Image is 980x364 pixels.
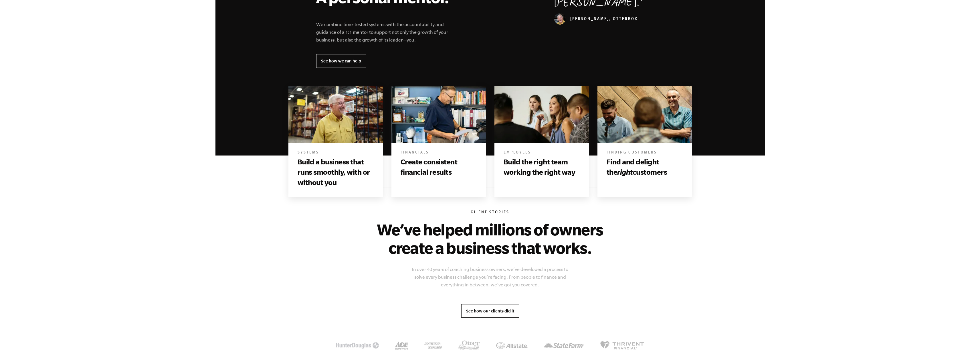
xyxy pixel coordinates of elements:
img: Allstate Logo [496,342,528,349]
a: See how we can help [316,54,366,68]
a: See how our clients did it [461,304,519,318]
img: Books include beyond the e myth, e-myth, the e myth [494,86,589,143]
img: State Farm Logo [544,343,584,348]
h3: Find and delight the customers [607,157,683,178]
img: Books include beyond the e myth, e-myth, the e myth [597,86,692,143]
img: Curt Richardson, OtterBox [554,13,566,25]
h6: Systems [298,150,374,156]
h2: We’ve helped millions of owners create a business that works. [368,220,612,257]
img: beyond the e myth, e-myth, the e myth [391,86,486,143]
img: beyond the e myth, e-myth, the e myth, e myth revisited [288,86,383,143]
i: right [617,168,633,176]
h3: Build the right team working the right way [504,157,580,178]
h6: Employees [504,150,580,156]
h3: Build a business that runs smoothly, with or without you [298,157,374,188]
p: We combine time-tested systems with the accountability and guidance of a 1:1 mentor to support no... [316,21,456,44]
img: Ace Harware Logo [395,341,408,350]
h6: Client Stories [316,210,664,216]
h3: Create consistent financial results [401,157,477,178]
img: American Express Logo [424,343,442,349]
p: In over 40 years of coaching business owners, we’ve developed a process to solve every business c... [407,265,573,289]
img: Thrivent Financial Logo [600,341,644,350]
img: OtterBox Logo [458,341,480,350]
h6: Finding Customers [607,150,683,156]
h6: Financials [401,150,477,156]
img: McDonalds Logo [336,342,379,349]
cite: [PERSON_NAME], OtterBox [554,17,638,22]
iframe: Chat Widget [951,337,980,364]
